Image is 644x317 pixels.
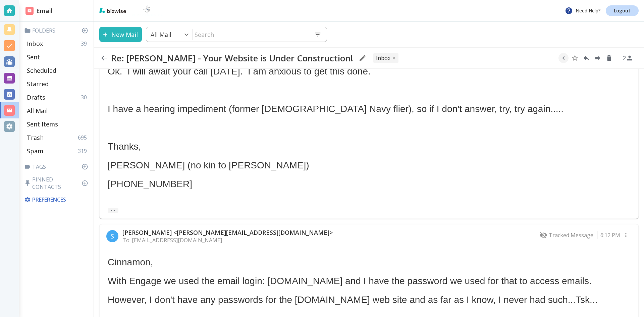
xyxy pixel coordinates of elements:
[24,176,91,191] p: Pinned Contacts
[122,236,333,244] p: To: [EMAIL_ADDRESS][DOMAIN_NAME]
[27,147,43,155] p: Spam
[614,8,631,13] p: Logout
[78,134,90,141] p: 695
[100,224,638,248] div: S[PERSON_NAME] <[PERSON_NAME][EMAIL_ADDRESS][DOMAIN_NAME]>To: [EMAIL_ADDRESS][DOMAIN_NAME]This em...
[122,228,333,236] p: [PERSON_NAME] <[PERSON_NAME][EMAIL_ADDRESS][DOMAIN_NAME]>
[27,120,58,128] p: Sent Items
[27,66,56,74] p: Scheduled
[623,54,626,62] p: 2
[27,53,40,61] p: Sent
[27,93,45,101] p: Drafts
[604,53,614,63] button: Delete
[538,230,595,241] div: This email has not been opened yet
[24,91,91,104] div: Drafts30
[81,94,90,101] p: 30
[27,40,43,48] p: Inbox
[111,53,353,63] h2: Re: [PERSON_NAME] - Your Website is Under Construction!
[81,40,90,47] p: 39
[27,134,44,142] p: Trash
[24,27,91,34] p: Folders
[376,54,390,62] p: INBOX
[24,117,91,131] div: Sent Items
[193,28,309,41] input: Search
[25,7,34,15] img: DashboardSidebarEmail.svg
[24,64,91,77] div: Scheduled
[24,131,91,144] div: Trash695
[24,77,91,91] div: Starred
[539,231,593,239] p: Tracked Message
[606,5,639,16] a: Logout
[24,37,91,50] div: Inbox39
[27,107,48,115] p: All Mail
[99,8,126,13] img: bizwise
[593,53,603,63] button: Forward
[78,147,90,155] p: 319
[99,27,142,42] button: New Mail
[600,231,620,239] p: 6:12 PM
[581,53,591,63] button: Reply
[24,104,91,117] div: All Mail
[620,50,636,66] button: See Participants
[27,80,49,88] p: Starred
[24,196,90,203] p: Preferences
[23,193,91,206] div: Preferences
[111,232,114,240] p: S
[132,5,163,16] img: BioTech International
[24,50,91,64] div: Sent
[24,144,91,158] div: Spam319
[565,7,600,15] p: Need Help?
[24,163,91,170] p: Tags
[25,6,53,15] h2: Email
[151,31,171,39] p: All Mail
